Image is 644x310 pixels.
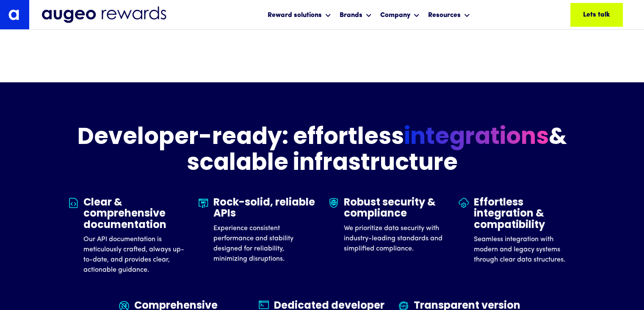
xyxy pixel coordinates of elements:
[344,197,446,220] h5: Robust security & compliance
[404,125,549,152] span: integrations
[380,10,410,20] div: Company
[68,125,576,176] h2: Developer-ready: effortless & scalable infrastructure
[428,10,461,20] div: Resources
[570,3,623,27] a: Lets talk
[268,10,322,20] div: Reward solutions
[340,10,362,20] div: Brands
[265,3,333,26] div: Reward solutions
[474,197,576,231] h5: Effortless integration & compatibility
[337,3,374,26] div: Brands
[83,234,186,275] p: Our API documentation is meticulously crafted, always up-to-date, and provides clear, actionable ...
[213,197,316,220] h5: Rock-solid, reliable APIs
[213,223,316,264] p: Experience consistent performance and stability designed for reliability, minimizing disruptions.
[474,234,576,265] p: Seamless integration with modern and legacy systems through clear data structures.
[378,3,422,26] div: Company
[344,223,446,254] p: We prioritize data security with industry-leading standards and simplified compliance.
[83,197,186,231] h5: Clear & comprehensive documentation
[426,3,472,26] div: Resources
